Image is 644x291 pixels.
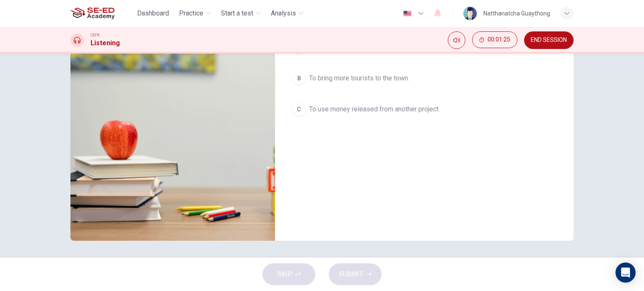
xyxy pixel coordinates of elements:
[402,10,413,17] img: en
[91,32,99,38] span: CEFR
[70,5,114,22] img: SE-ED Academy logo
[134,6,172,21] button: Dashboard
[531,37,567,44] span: END SESSION
[70,5,134,22] a: SE-ED Academy logo
[91,38,120,48] h1: Listening
[179,8,203,18] span: Practice
[292,103,306,116] div: C
[221,8,253,18] span: Start a test
[288,68,560,89] button: BTo bring more tourists to the town.
[615,263,636,283] div: Open Intercom Messenger
[70,37,275,241] img: Short Film Festival
[483,8,550,18] div: Natthanatcha Guaythong
[524,31,574,49] button: END SESSION
[288,99,560,120] button: CTo use money released from another project.
[271,8,296,18] span: Analysis
[267,6,307,21] button: Analysis
[309,73,409,83] span: To bring more tourists to the town.
[176,6,214,21] button: Practice
[472,31,517,49] div: Hide
[472,31,517,48] button: 00:01:25
[292,72,306,85] div: B
[309,104,440,114] span: To use money released from another project.
[448,31,465,49] div: Mute
[137,8,169,18] span: Dashboard
[218,6,264,21] button: Start a test
[463,7,477,20] img: Profile picture
[488,36,510,43] span: 00:01:25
